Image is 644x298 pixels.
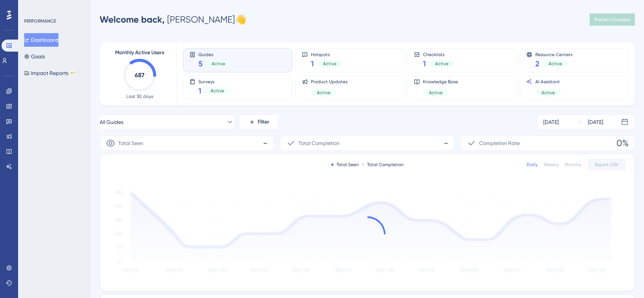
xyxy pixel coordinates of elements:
div: [DATE] [543,118,559,127]
span: Filter [258,118,269,127]
span: Welcome back, [100,14,165,25]
span: Resource Centers [535,52,572,57]
span: AI Assistant [535,79,561,85]
span: Active [317,90,330,96]
button: All Guides [100,115,234,130]
span: Export CSV [595,162,619,168]
span: Active [429,90,443,96]
span: 1 [311,58,314,69]
div: BETA [70,71,77,75]
div: [PERSON_NAME] 👋 [100,14,246,26]
span: 2 [535,58,539,69]
div: Total Seen [331,162,359,168]
button: Filter [240,115,278,130]
span: Total Completion [298,139,340,148]
span: Active [549,61,562,67]
span: Checklists [423,52,455,57]
span: Total Seen [118,139,143,148]
span: Active [435,61,449,67]
div: Weekly [544,162,559,168]
button: Dashboard [24,33,58,47]
span: Guides [198,52,231,57]
button: Goals [24,50,45,63]
div: [DATE] [588,118,603,127]
text: 687 [135,72,144,79]
span: Hotspots [311,52,343,57]
span: Active [212,61,225,67]
span: Surveys [198,79,230,84]
span: All Guides [100,118,123,127]
span: Active [211,88,224,94]
span: 0% [616,137,629,149]
span: Active [323,61,337,67]
div: PERFORMANCE [24,18,56,24]
span: 1 [198,86,201,96]
span: - [444,137,448,149]
span: Completion Rate [479,139,520,148]
span: Active [541,90,555,96]
div: Total Completion [362,162,404,168]
button: Publish Changes [590,14,635,26]
button: Impact ReportsBETA [24,66,77,80]
span: - [263,137,267,149]
span: Product Updates [311,79,347,85]
span: Publish Changes [594,17,630,23]
div: Monthly [565,162,582,168]
span: 5 [198,58,203,69]
span: Knowledge Base [423,79,458,85]
span: 1 [423,58,426,69]
div: Daily [527,162,538,168]
button: Export CSV [588,159,626,171]
span: Monthly Active Users [115,48,164,57]
span: Last 30 days [126,93,153,99]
